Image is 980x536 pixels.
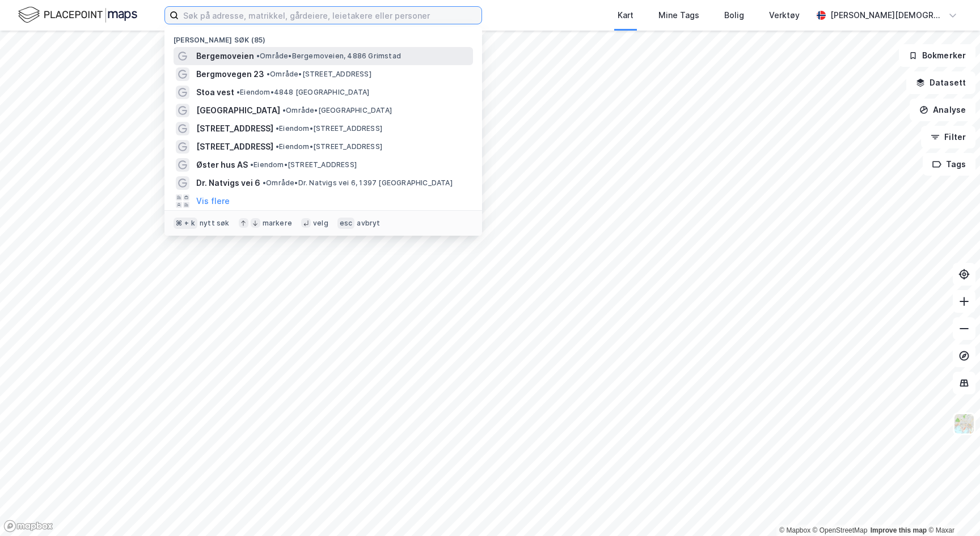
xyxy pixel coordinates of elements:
[313,219,328,228] div: velg
[196,158,248,172] span: Øster hus AS
[779,526,810,534] a: Mapbox
[250,160,254,169] span: •
[196,122,273,135] span: [STREET_ADDRESS]
[196,67,264,81] span: Bergmovegen 23
[923,482,980,536] iframe: Chat Widget
[337,218,355,229] div: esc
[282,106,392,115] span: Område • [GEOGRAPHIC_DATA]
[3,520,53,533] a: Mapbox homepage
[830,8,944,22] div: [PERSON_NAME][DEMOGRAPHIC_DATA]
[196,49,254,63] span: Bergemoveien
[282,106,286,114] span: •
[256,52,401,61] span: Område • Bergemoveien, 4886 Grimstad
[263,178,453,188] span: Område • Dr. Natvigs vei 6, 1397 [GEOGRAPHIC_DATA]
[164,27,482,47] div: [PERSON_NAME] søk (85)
[196,104,280,117] span: [GEOGRAPHIC_DATA]
[250,160,357,169] span: Eiendom • [STREET_ADDRESS]
[357,219,380,228] div: avbryt
[200,219,230,228] div: nytt søk
[236,88,369,97] span: Eiendom • 4848 [GEOGRAPHIC_DATA]
[196,176,260,190] span: Dr. Natvigs vei 6
[236,88,240,96] span: •
[658,8,699,22] div: Mine Tags
[276,124,382,133] span: Eiendom • [STREET_ADDRESS]
[724,8,744,22] div: Bolig
[769,8,800,22] div: Verktøy
[276,142,279,151] span: •
[923,482,980,536] div: Kontrollprogram for chat
[179,7,481,24] input: Søk på adresse, matrikkel, gårdeiere, leietakere eller personer
[196,194,230,208] button: Vis flere
[906,71,975,94] button: Datasett
[921,126,975,148] button: Filter
[923,153,975,176] button: Tags
[196,86,234,99] span: Stoa vest
[899,44,975,67] button: Bokmerker
[813,526,868,534] a: OpenStreetMap
[267,70,371,79] span: Område • [STREET_ADDRESS]
[256,52,260,60] span: •
[871,526,927,534] a: Improve this map
[174,218,197,229] div: ⌘ + k
[618,8,633,22] div: Kart
[910,99,975,121] button: Analyse
[276,124,279,133] span: •
[953,413,975,435] img: Z
[263,178,266,187] span: •
[18,5,137,25] img: logo.f888ab2527a4732fd821a326f86c7f29.svg
[263,219,292,228] div: markere
[276,142,382,151] span: Eiendom • [STREET_ADDRESS]
[267,70,270,78] span: •
[196,140,273,154] span: [STREET_ADDRESS]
